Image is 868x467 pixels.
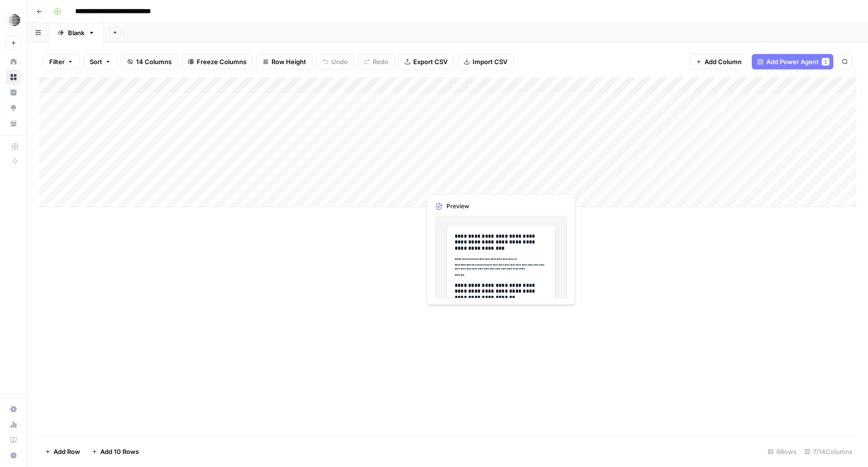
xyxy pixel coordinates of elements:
span: Filter [49,57,65,67]
button: 14 Columns [121,54,178,69]
a: Opportunities [6,100,21,116]
button: Add Column [690,54,748,69]
button: Add 10 Rows [86,444,145,459]
a: Blank [49,23,103,42]
a: Learning Hub [6,432,21,448]
button: Redo [358,54,394,69]
span: Add Power Agent [766,57,819,67]
a: Usage [6,417,21,432]
a: Home [6,54,21,69]
button: Help + Support [6,448,21,463]
span: Add Row [54,447,80,456]
span: Freeze Columns [197,57,246,67]
button: Freeze Columns [182,54,253,69]
button: Sort [83,54,117,69]
button: Undo [316,54,354,69]
a: Your Data [6,116,21,131]
a: Insights [6,85,21,100]
button: Row Height [257,54,312,69]
button: Add Power Agent1 [752,54,833,69]
span: Export CSV [413,57,448,67]
span: Redo [373,57,388,67]
span: 14 Columns [136,57,172,67]
div: 7/14 Columns [800,444,856,459]
div: 6 Rows [764,444,800,459]
button: Add Row [39,444,86,459]
span: Add Column [705,57,742,67]
span: 1 [824,58,827,66]
button: Import CSV [458,54,514,69]
div: 1 [822,58,829,66]
a: Settings [6,401,21,417]
a: Browse [6,69,21,85]
span: Row Height [271,57,306,67]
img: Parallel Logo [6,11,23,28]
span: Sort [90,57,102,67]
button: Filter [43,54,80,69]
button: Workspace: Parallel [6,8,21,32]
button: Export CSV [398,54,454,69]
span: Undo [331,57,348,67]
span: Add 10 Rows [100,447,139,456]
span: Import CSV [473,57,507,67]
div: Blank [68,28,84,38]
